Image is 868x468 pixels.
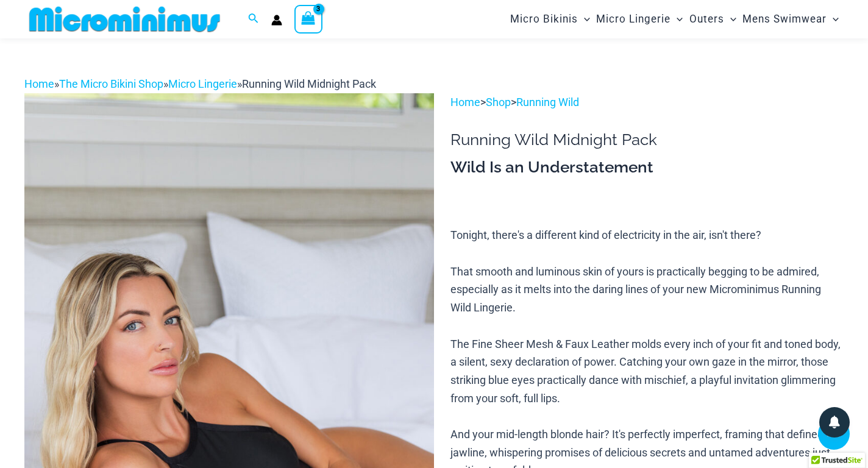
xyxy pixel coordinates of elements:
[505,2,844,37] nav: Site Navigation
[671,4,683,35] span: Menu Toggle
[507,4,593,35] a: Micro BikinisMenu ToggleMenu Toggle
[578,4,590,35] span: Menu Toggle
[59,77,163,90] a: The Micro Bikini Shop
[450,96,480,108] a: Home
[271,15,282,26] a: Account icon link
[724,4,736,35] span: Menu Toggle
[168,77,237,90] a: Micro Lingerie
[596,4,671,35] span: Micro Lingerie
[686,4,739,35] a: OutersMenu ToggleMenu Toggle
[24,77,376,90] span: » » »
[689,4,724,35] span: Outers
[450,157,844,178] h3: Wild Is an Understatement
[248,12,259,27] a: Search icon link
[516,96,579,108] a: Running Wild
[510,4,578,35] span: Micro Bikinis
[24,5,225,33] img: MM SHOP LOGO FLAT
[24,77,54,90] a: Home
[450,130,844,149] h1: Running Wild Midnight Pack
[739,4,842,35] a: Mens SwimwearMenu ToggleMenu Toggle
[742,4,827,35] span: Mens Swimwear
[294,5,322,33] a: View Shopping Cart, 3 items
[242,77,376,90] span: Running Wild Midnight Pack
[827,4,839,35] span: Menu Toggle
[450,93,844,112] p: > >
[593,4,686,35] a: Micro LingerieMenu ToggleMenu Toggle
[486,96,511,108] a: Shop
